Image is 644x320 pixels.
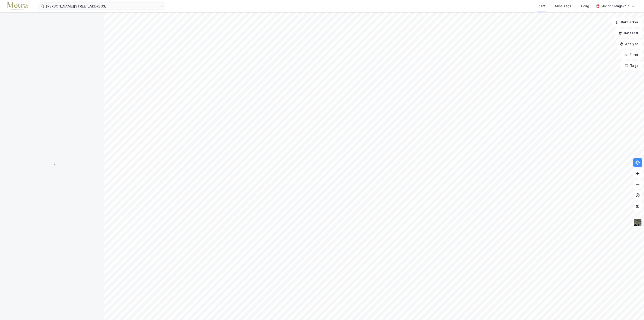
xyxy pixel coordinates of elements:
[48,160,56,167] img: spinner.a6d8c91a73a9ac5275cf975e30b51cfb.svg
[612,18,642,27] button: Bokmerker
[633,218,642,227] img: 9k=
[44,3,160,10] input: Søk på adresse, matrikkel, gårdeiere, leietakere eller personer
[581,3,589,9] div: Bolig
[621,298,644,320] div: Kontrollprogram for chat
[539,3,545,9] div: Kart
[621,61,642,70] button: Tags
[621,298,644,320] iframe: Chat Widget
[555,3,571,9] div: Mine Tags
[615,29,642,38] button: Datasett
[7,2,28,10] img: metra-logo.256734c3b2bbffee19d4.png
[616,39,642,49] button: Analyse
[601,3,629,9] div: Øivind Slangsvold
[620,50,642,59] button: Filter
